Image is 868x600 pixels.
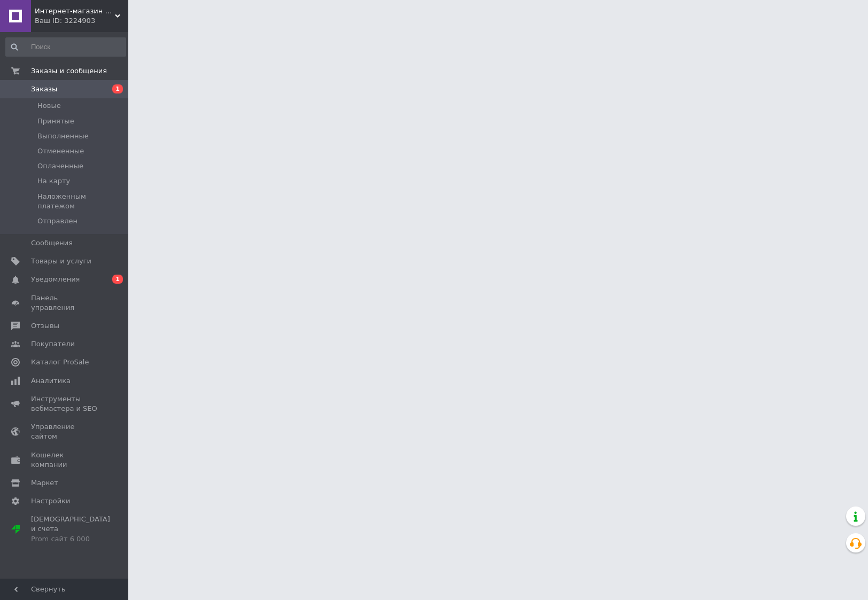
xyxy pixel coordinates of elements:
span: На карту [37,176,70,186]
span: Настройки [31,496,70,506]
span: Аналитика [31,376,71,386]
span: Уведомления [31,275,80,284]
span: [DEMOGRAPHIC_DATA] и счета [31,515,110,544]
div: Ваш ID: 3224903 [35,16,128,26]
span: Отзывы [31,321,59,331]
span: Заказы [31,84,57,94]
span: Каталог ProSale [31,357,89,367]
span: Товары и услуги [31,256,91,266]
span: Инструменты вебмастера и SEO [31,394,99,414]
span: Оплаченные [37,161,83,171]
span: 1 [112,84,123,93]
div: Prom сайт 6 000 [31,534,110,544]
span: Выполненные [37,131,89,141]
span: Отмененные [37,146,84,156]
span: Отправлен [37,216,77,226]
span: Интернет-магазин "Mad-MarketShop" [35,6,115,16]
span: Новые [37,101,61,111]
span: Принятые [37,116,74,126]
span: Сообщения [31,238,73,248]
span: Заказы и сообщения [31,66,107,76]
span: Управление сайтом [31,422,99,441]
span: Наложенным платежом [37,192,125,211]
span: 1 [112,275,123,284]
span: Покупатели [31,339,75,349]
span: Кошелек компании [31,450,99,470]
input: Поиск [5,37,126,57]
span: Панель управления [31,293,99,313]
span: Маркет [31,478,58,488]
